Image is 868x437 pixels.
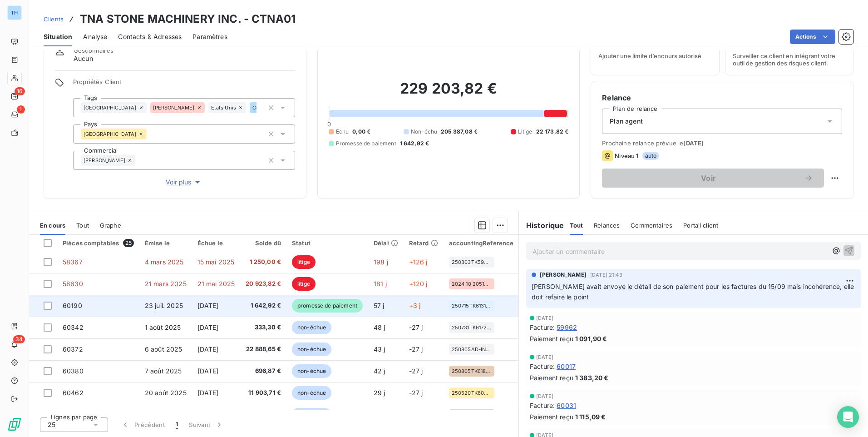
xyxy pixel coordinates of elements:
button: 1 [170,415,183,434]
span: 205 387,08 € [441,128,478,136]
h6: Relance [602,92,842,103]
span: -27 j [409,345,423,353]
span: litige [292,277,316,291]
span: 21 mai 2025 [197,280,235,288]
span: 60031 [557,401,576,410]
span: [DATE] [197,345,219,353]
div: Open Intercom Messenger [837,406,859,428]
span: +126 j [409,258,428,266]
span: Facture : [530,401,555,410]
span: Paiement reçu [530,373,573,382]
span: 250805TK61849AD-P [452,368,492,374]
span: En cours [40,222,65,229]
span: non-échue [292,343,331,356]
span: [DATE] [683,139,704,147]
span: +3 j [409,302,421,309]
span: non-échue [292,386,331,400]
span: 1 642,92 € [246,301,281,310]
span: Voir [613,174,804,182]
span: Paiement reçu [530,412,573,422]
span: [PERSON_NAME] [84,158,125,163]
span: 0 [327,120,331,128]
span: Propriétés Client [73,78,295,91]
div: Pièces comptables [63,239,134,247]
span: litige [292,255,316,269]
span: non-échue [292,408,331,422]
span: [PERSON_NAME] [153,105,195,110]
span: Cedric VDB [252,105,281,110]
span: 57 j [374,302,385,309]
span: 48 j [374,323,385,331]
span: [DATE] [197,323,219,331]
span: Contacts & Adresses [118,32,182,41]
span: 11 903,71 € [246,388,281,397]
span: 250715TK61314AD-P [452,303,492,308]
span: Relances [594,222,620,229]
span: Analyse [83,32,107,41]
span: 1 [176,420,178,429]
span: 15 mai 2025 [197,258,235,266]
button: Voir [602,169,824,188]
span: Promesse de paiement [336,139,396,148]
button: Précédent [115,415,170,434]
span: [DATE] [536,393,553,399]
span: [GEOGRAPHIC_DATA] [84,105,137,110]
span: 59962 [557,323,577,332]
span: 250303TK59538SS [452,259,492,265]
h2: 229 203,82 € [329,79,569,107]
span: 20 août 2025 [145,389,187,397]
span: auto [642,152,660,160]
span: Facture : [530,362,555,371]
span: 58630 [63,280,83,288]
span: 60372 [63,345,83,353]
span: Prochaine relance prévue le [602,139,842,147]
span: 1 250,00 € [246,258,281,267]
div: Émise le [145,239,187,247]
span: Tout [76,222,89,229]
span: Facture : [530,323,555,332]
span: Litige [518,128,533,136]
span: 250731TK61720AD-P [452,325,492,330]
span: Etats Unis [211,105,237,110]
span: 42 j [374,367,385,375]
span: 21 mars 2025 [145,280,187,288]
div: Solde dû [246,239,281,247]
span: [DATE] [536,315,553,321]
span: 60017 [557,362,576,371]
span: Paiement reçu [530,334,573,343]
span: Situation [44,32,72,41]
span: 34 [13,335,25,343]
h3: TNA STONE MACHINERY INC. - CTNA01 [80,11,296,27]
span: 20 923,82 € [246,279,281,288]
span: 60380 [63,367,84,375]
span: Non-échu [411,128,437,136]
span: -27 j [409,367,423,375]
span: 60190 [63,302,82,309]
div: Délai [374,239,398,247]
div: accountingReference [449,239,514,247]
span: 1 août 2025 [145,323,181,331]
span: 29 j [374,389,385,397]
span: [PERSON_NAME] avait envoyé le détail de son paiement pour les factures du 15/09 mais incohérence,... [532,283,856,301]
input: Ajouter une valeur [147,130,154,138]
span: Graphe [100,222,121,229]
button: Suivant [183,415,229,434]
span: 60462 [63,389,84,397]
div: Échue le [197,239,235,247]
div: Retard [409,239,438,247]
span: Niveau 1 [615,152,638,159]
button: Voir plus [73,177,295,187]
span: 1 [17,105,25,114]
span: Surveiller ce client en intégrant votre outil de gestion des risques client. [733,52,846,67]
h6: Historique [519,220,564,231]
span: [DATE] [536,354,553,360]
span: Portail client [683,222,718,229]
span: Ajouter une limite d’encours autorisé [598,52,701,60]
span: -27 j [409,389,423,397]
span: [GEOGRAPHIC_DATA] [84,131,137,137]
span: 1 115,09 € [575,412,606,422]
span: 22 173,82 € [536,128,569,136]
span: 7 août 2025 [145,367,182,375]
span: Clients [44,15,64,23]
a: Clients [44,15,64,24]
